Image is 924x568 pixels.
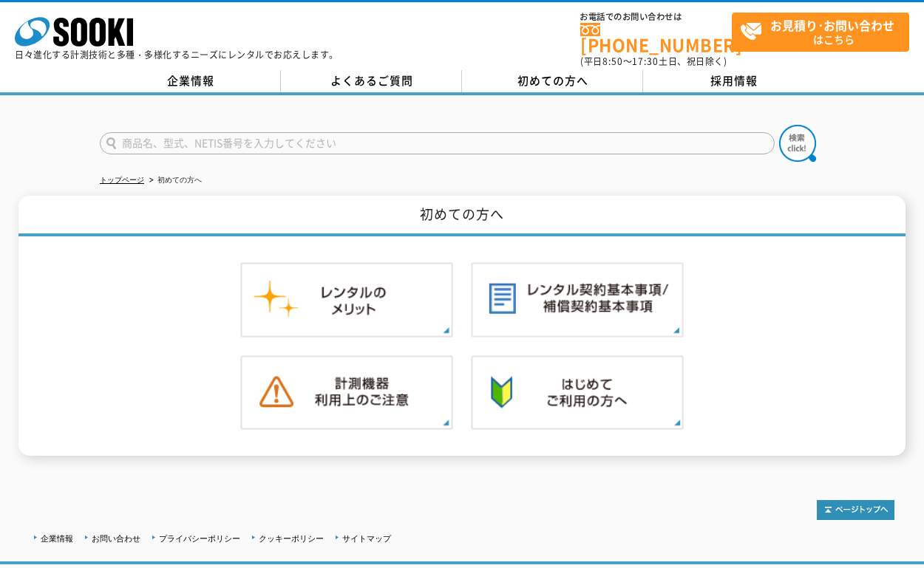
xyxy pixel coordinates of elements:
[100,70,281,92] a: 企業情報
[259,534,324,543] a: クッキーポリシー
[471,262,684,338] img: レンタル契約基本事項／補償契約基本事項
[100,132,775,154] input: 商品名、型式、NETIS番号を入力してください
[15,50,339,59] p: 日々進化する計測技術と多種・多様化するニーズにレンタルでお応えします。
[281,70,462,92] a: よくあるご質問
[580,55,727,68] span: (平日 ～ 土日、祝日除く)
[580,13,732,21] span: お電話でのお問い合わせは
[517,72,588,89] span: 初めての方へ
[240,355,453,431] img: 計測機器ご利用上のご注意
[602,55,623,68] span: 8:50
[18,196,906,236] h1: 初めての方へ
[779,125,816,162] img: btn_search.png
[342,534,391,543] a: サイトマップ
[632,55,659,68] span: 17:30
[817,500,894,520] img: トップページへ
[100,176,144,184] a: トップページ
[740,13,908,50] span: はこちら
[462,70,643,92] a: 初めての方へ
[580,23,732,53] a: [PHONE_NUMBER]
[41,534,73,543] a: 企業情報
[146,173,202,188] li: 初めての方へ
[92,534,140,543] a: お問い合わせ
[240,262,453,338] img: レンタルのメリット
[732,13,909,52] a: お見積り･お問い合わせはこちら
[159,534,240,543] a: プライバシーポリシー
[643,70,824,92] a: 採用情報
[471,355,684,431] img: 初めての方へ
[770,16,894,34] strong: お見積り･お問い合わせ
